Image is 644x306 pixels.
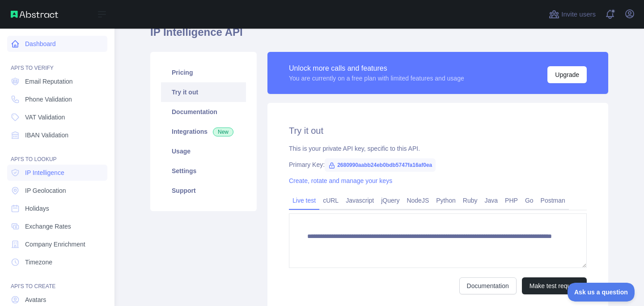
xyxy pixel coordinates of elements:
a: Holidays [7,200,107,217]
span: VAT Validation [25,113,65,122]
a: Ruby [459,193,481,208]
span: IP Intelligence [25,168,64,177]
span: New [213,127,233,136]
a: Settings [161,161,246,181]
a: Exchange Rates [7,218,107,234]
a: VAT Validation [7,109,107,125]
a: Java [481,193,502,208]
a: Email Reputation [7,73,107,89]
a: jQuery [377,193,403,208]
a: cURL [319,193,342,208]
span: 2680990aabb24eb0bdb5747fa16af0ea [325,158,436,172]
span: IP Geolocation [25,186,66,195]
a: IP Geolocation [7,183,107,199]
div: API'S TO CREATE [7,272,107,290]
a: Python [432,193,459,208]
a: Create, rotate and manage your keys [289,177,392,184]
span: Phone Validation [25,95,72,104]
span: Timezone [25,258,52,267]
h1: IP Intelligence API [150,25,608,47]
div: API'S TO LOOKUP [7,145,107,163]
h2: Try it out [289,124,587,137]
button: Make test request [522,277,587,294]
button: Invite users [547,7,597,21]
span: IBAN Validation [25,131,68,140]
a: Support [161,181,246,200]
a: Dashboard [7,36,107,52]
button: Upgrade [547,66,587,83]
a: Postman [537,193,569,208]
a: IBAN Validation [7,127,107,143]
div: You are currently on a free plan with limited features and usage [289,74,464,83]
a: Try it out [161,82,246,102]
span: Avatars [25,295,46,304]
a: Live test [289,193,319,208]
span: Exchange Rates [25,222,71,231]
a: NodeJS [403,193,432,208]
span: Company Enrichment [25,240,85,249]
a: Javascript [342,193,377,208]
a: Go [521,193,537,208]
a: Integrations New [161,122,246,141]
span: Email Reputation [25,77,73,86]
a: Pricing [161,63,246,82]
a: Usage [161,141,246,161]
a: Documentation [459,277,517,294]
div: Primary Key: [289,160,587,169]
span: Holidays [25,204,49,213]
a: Documentation [161,102,246,122]
img: Abstract API [11,11,58,18]
div: Unlock more calls and features [289,63,464,74]
a: PHP [501,193,521,208]
a: Company Enrichment [7,236,107,252]
a: IP Intelligence [7,165,107,181]
a: Phone Validation [7,91,107,107]
iframe: Toggle Customer Support [568,283,635,302]
span: Invite users [561,9,596,20]
a: Timezone [7,254,107,270]
div: API'S TO VERIFY [7,54,107,72]
div: This is your private API key, specific to this API. [289,144,587,153]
